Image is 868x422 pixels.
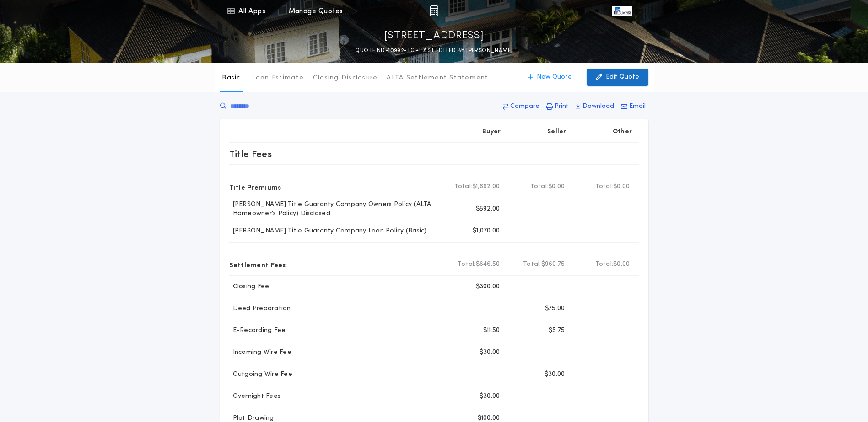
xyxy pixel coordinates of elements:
p: New Quote [537,73,572,82]
span: $0.00 [548,182,565,191]
p: Closing Disclosure [313,74,378,83]
button: Compare [500,98,542,115]
p: $75.00 [545,304,565,313]
b: Total: [530,182,549,191]
button: Edit Quote [587,69,648,86]
p: $11.50 [483,326,500,335]
p: Title Premiums [229,179,281,194]
span: $0.00 [613,260,630,269]
b: Total: [595,182,614,191]
p: $5.75 [549,326,565,335]
span: $646.50 [476,260,500,269]
p: $300.00 [476,282,500,291]
button: Email [618,98,648,115]
p: Edit Quote [606,73,639,82]
b: Total: [458,260,476,269]
p: [STREET_ADDRESS] [384,29,484,43]
span: $960.75 [541,260,565,269]
p: $30.00 [480,392,500,401]
p: Deed Preparation [229,304,291,313]
span: $0.00 [613,182,630,191]
button: Download [573,98,617,115]
b: Total: [595,260,614,269]
p: $1,070.00 [473,227,500,236]
p: Compare [510,102,539,111]
p: Email [629,102,646,111]
p: Seller [547,127,566,137]
p: Download [582,102,614,111]
p: Print [555,102,569,111]
p: ALTA Settlement Statement [387,74,488,83]
b: Total: [454,182,473,191]
img: img [430,5,438,16]
p: $30.00 [480,348,500,357]
p: Basic [222,74,240,83]
p: Title Fees [229,147,272,161]
span: $1,662.00 [472,182,500,191]
button: New Quote [518,69,581,86]
p: Incoming Wire Fee [229,348,291,357]
p: $592.00 [476,205,500,214]
p: Outgoing Wire Fee [229,370,292,379]
p: Closing Fee [229,282,270,291]
button: Print [544,98,571,115]
b: Total: [523,260,541,269]
p: E-Recording Fee [229,326,286,335]
p: $30.00 [545,370,565,379]
p: Other [612,127,631,137]
p: [PERSON_NAME] Title Guaranty Company Loan Policy (Basic) [229,227,427,236]
p: Buyer [482,127,501,137]
p: Overnight Fees [229,392,281,401]
p: QUOTE ND-10992-TC - LAST EDITED BY [PERSON_NAME] [355,46,512,55]
p: Settlement Fees [229,257,286,272]
img: vs-icon [612,6,631,16]
p: Loan Estimate [252,74,304,83]
p: [PERSON_NAME] Title Guaranty Company Owners Policy (ALTA Homeowner's Policy) Disclosed [229,200,442,218]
